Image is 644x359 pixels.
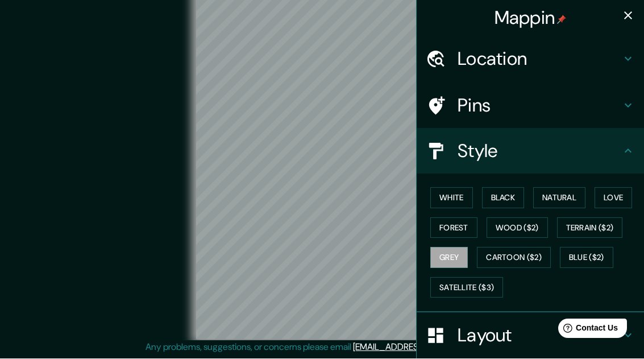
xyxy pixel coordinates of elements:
[458,140,621,163] h4: Style
[495,7,567,30] h4: Mappin
[543,315,631,346] iframe: Help widget launcher
[430,218,477,239] button: Forest
[417,129,644,174] div: Style
[557,15,566,24] img: pin-icon.png
[417,313,644,358] div: Layout
[487,218,548,239] button: Wood ($2)
[458,94,621,117] h4: Pins
[477,247,551,269] button: Cartoon ($2)
[595,188,632,209] button: Love
[458,324,621,347] h4: Layout
[430,247,468,269] button: Grey
[560,247,613,269] button: Blue ($2)
[557,218,623,239] button: Terrain ($2)
[417,83,644,129] div: Pins
[353,341,493,353] a: [EMAIL_ADDRESS][DOMAIN_NAME]
[482,188,525,209] button: Black
[430,188,473,209] button: White
[430,278,503,299] button: Satellite ($3)
[533,188,585,209] button: Natural
[146,341,495,354] p: Any problems, suggestions, or concerns please email .
[417,36,644,82] div: Location
[458,48,621,71] h4: Location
